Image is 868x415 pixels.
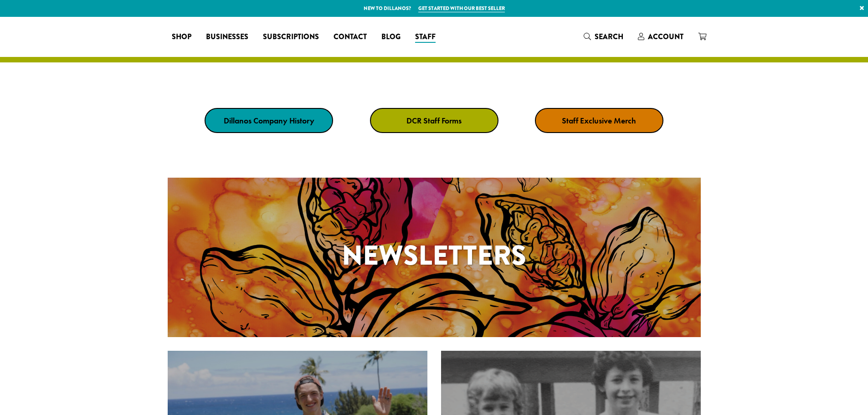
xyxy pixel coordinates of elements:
[648,31,683,42] span: Account
[172,31,191,43] span: Shop
[370,108,498,133] a: DCR Staff Forms
[205,108,333,133] a: Dillanos Company History
[406,115,462,126] strong: DCR Staff Forms
[562,115,636,126] strong: Staff Exclusive Merch
[334,31,367,43] span: Contact
[168,178,701,337] a: Newsletters
[595,31,623,42] span: Search
[535,108,663,133] a: Staff Exclusive Merch
[381,31,401,43] span: Blog
[415,31,436,43] span: Staff
[418,5,505,12] a: Get started with our best seller
[408,30,443,44] a: Staff
[576,29,631,44] a: Search
[206,31,248,43] span: Businesses
[164,30,199,44] a: Shop
[224,115,314,126] strong: Dillanos Company History
[168,235,701,276] h1: Newsletters
[263,31,319,43] span: Subscriptions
